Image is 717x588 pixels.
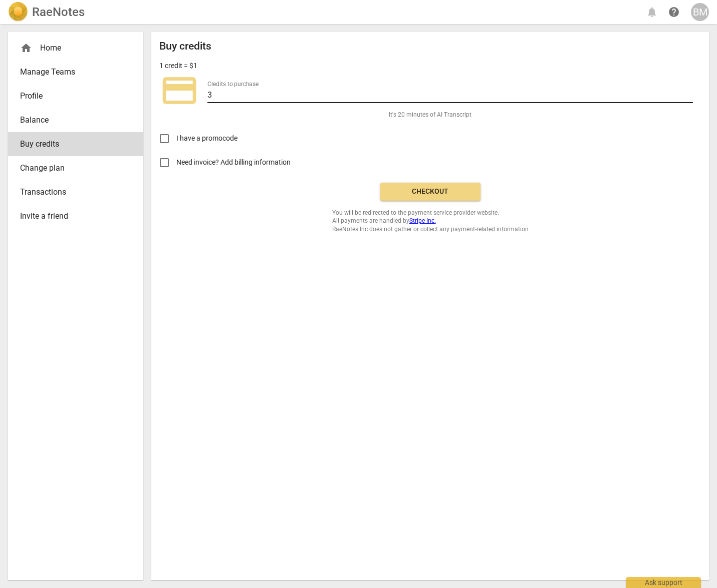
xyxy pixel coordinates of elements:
[668,6,680,18] span: help
[332,209,529,234] span: You will be redirected to the payment service provider website. All payments are handled by RaeNo...
[207,81,259,87] label: Credits to purchase
[8,60,143,84] a: Manage Teams
[159,40,211,53] h2: Buy credits
[8,204,143,228] a: Invite a friend
[20,186,123,198] span: Transactions
[32,5,85,19] h2: RaeNotes
[159,61,197,71] p: 1 credit = $1
[8,84,143,108] a: Profile
[8,36,143,60] div: Home
[20,138,123,150] span: Buy credits
[159,71,199,111] span: credit_card
[176,157,292,168] span: Need invoice? Add billing information
[389,111,471,119] span: It's 20 minutes of AI Transcript
[8,2,28,22] img: Logo
[8,180,143,204] a: Transactions
[388,187,472,197] span: Checkout
[691,3,709,21] button: BM
[665,3,683,21] a: Help
[20,90,123,102] span: Profile
[20,42,123,54] div: Home
[176,133,237,144] span: I have a promocode
[20,42,32,54] span: home
[8,2,85,22] a: LogoRaeNotes
[626,577,701,588] div: Ask support
[8,156,143,180] a: Change plan
[20,162,123,174] span: Change plan
[8,132,143,156] a: Buy credits
[20,66,123,78] span: Manage Teams
[380,183,481,201] button: Checkout
[20,114,123,126] span: Balance
[20,210,123,222] span: Invite a friend
[409,217,436,224] a: Stripe Inc.
[8,108,143,132] a: Balance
